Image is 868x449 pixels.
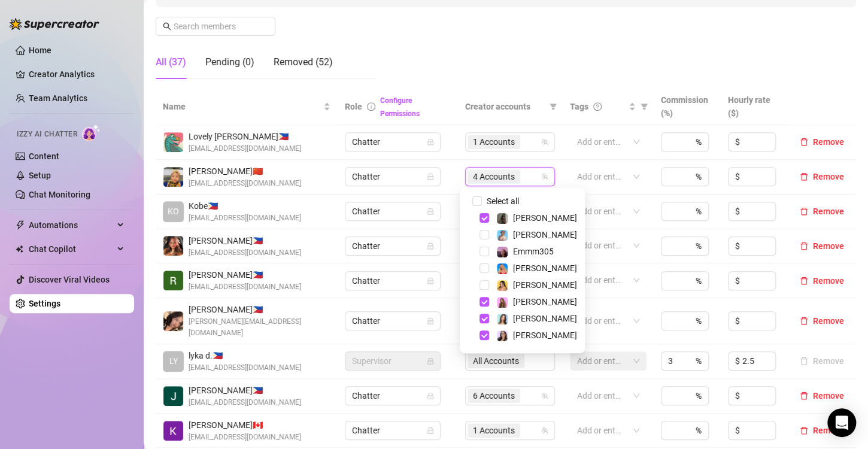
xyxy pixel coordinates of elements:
span: Chatter [352,421,433,439]
span: [PERSON_NAME] [513,314,577,323]
span: Remove [813,426,844,435]
span: Remove [813,391,844,401]
button: Remove [795,204,849,219]
img: Brandy [497,213,508,224]
span: [PERSON_NAME] [513,263,577,273]
span: Chatter [352,387,433,405]
a: Chat Monitoring [29,190,90,199]
span: Chat Copilot [29,239,114,259]
span: lock [427,208,434,215]
span: [PERSON_NAME] [513,230,577,239]
a: Setup [29,171,51,180]
span: lock [427,277,434,284]
span: Chatter [352,312,433,330]
button: Remove [795,314,849,328]
span: Remove [813,316,844,326]
span: Automations [29,216,114,235]
span: filter [550,103,557,110]
span: lock [427,242,434,250]
img: logo-BBDzfeDw.svg [10,18,99,30]
span: Chatter [352,133,433,151]
span: lock [427,427,434,434]
span: team [541,427,548,434]
span: thunderbolt [16,220,25,230]
img: Ari [497,297,508,308]
img: Joyce Valerio [163,311,183,331]
span: [EMAIL_ADDRESS][DOMAIN_NAME] [189,213,301,224]
span: delete [800,172,808,181]
img: AI Chatter [82,124,101,141]
img: Lovely Gablines [163,132,183,152]
img: Aliyah Espiritu [163,236,183,256]
span: lock [427,357,434,365]
span: Chatter [352,237,433,255]
span: 6 Accounts [473,389,515,402]
span: delete [800,138,808,146]
span: lock [427,392,434,399]
div: All (37) [156,55,186,69]
span: Chatter [352,168,433,186]
span: lock [427,138,434,145]
span: Select tree node [479,314,489,323]
span: [PERSON_NAME] [513,297,577,307]
img: Vanessa [497,230,508,241]
span: delete [800,242,808,250]
span: [EMAIL_ADDRESS][DOMAIN_NAME] [189,247,301,259]
button: Remove [795,239,849,253]
span: delete [800,392,808,400]
img: Jai Mata [163,386,183,406]
th: Hourly rate ($) [721,89,788,125]
span: [EMAIL_ADDRESS][DOMAIN_NAME] [189,432,301,443]
img: Jocelyn [497,280,508,291]
button: Remove [795,274,849,288]
span: [PERSON_NAME] 🇵🇭 [189,234,301,247]
span: 6 Accounts [468,389,520,403]
span: team [541,138,548,145]
span: Emmm305 [513,247,554,256]
span: [PERSON_NAME] 🇵🇭 [189,384,301,397]
span: Remove [813,207,844,216]
span: filter [641,103,648,110]
a: Team Analytics [29,93,87,103]
span: question-circle [593,102,602,111]
span: 4 Accounts [473,170,515,183]
div: Removed (52) [274,55,333,69]
img: Yvanne Pingol [163,167,183,187]
a: Content [29,151,59,161]
span: [PERSON_NAME] 🇵🇭 [189,268,301,281]
button: Remove [795,354,849,368]
span: team [541,392,548,399]
button: Remove [795,389,849,403]
span: Remove [813,172,844,181]
div: Pending (0) [205,55,254,69]
button: Remove [795,169,849,184]
img: Emmm305 [497,247,508,257]
span: [PERSON_NAME] 🇨🇳 [189,165,301,178]
span: [PERSON_NAME] [513,213,577,223]
span: Name [163,100,321,113]
span: [EMAIL_ADDRESS][DOMAIN_NAME] [189,362,301,374]
a: Creator Analytics [29,65,125,84]
th: Name [156,89,338,125]
span: [PERSON_NAME] 🇨🇦 [189,418,301,432]
a: Settings [29,299,60,308]
span: Select tree node [479,230,489,239]
span: filter [638,98,650,116]
span: delete [800,277,808,285]
span: Select tree node [479,330,489,340]
span: Kobe 🇵🇭 [189,199,301,213]
span: [EMAIL_ADDRESS][DOMAIN_NAME] [189,397,301,408]
span: Select tree node [479,297,489,307]
span: Select tree node [479,213,489,223]
span: delete [800,426,808,435]
span: Remove [813,137,844,147]
span: team [541,173,548,180]
th: Commission (%) [654,89,721,125]
span: Lovely [PERSON_NAME] 🇵🇭 [189,130,301,143]
span: 1 Accounts [468,423,520,438]
img: Riza Joy Barrera [163,271,183,290]
span: [PERSON_NAME] [513,330,577,340]
span: KO [168,205,179,218]
span: Select all [482,195,524,208]
a: Discover Viral Videos [29,275,110,284]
